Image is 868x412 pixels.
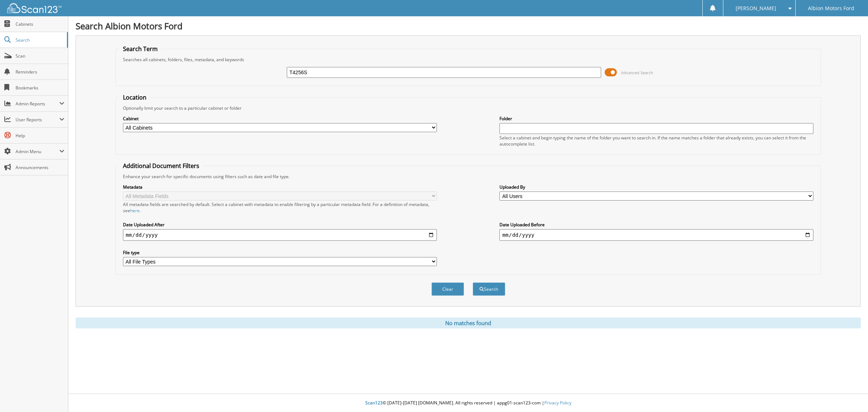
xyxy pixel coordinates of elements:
[123,229,437,241] input: start
[16,53,64,59] span: Scan
[431,282,464,296] button: Clear
[808,6,854,10] span: Albion Motors Ford
[16,101,59,107] span: Admin Reports
[123,115,437,122] label: Cabinet
[119,45,161,53] legend: Search Term
[16,164,64,171] span: Announcements
[736,6,776,10] span: [PERSON_NAME]
[16,85,64,91] span: Bookmarks
[130,207,140,214] a: here
[76,20,861,32] h1: Search Albion Motors Ford
[16,148,59,155] span: Admin Menu
[76,318,861,328] div: No matches found
[499,135,813,147] div: Select a cabinet and begin typing the name of the folder you want to search in. If the name match...
[499,229,813,241] input: end
[123,222,437,228] label: Date Uploaded After
[119,56,817,63] div: Searches all cabinets, folders, files, metadata, and keywords
[544,400,571,406] a: Privacy Policy
[499,184,813,190] label: Uploaded By
[365,400,383,406] span: Scan123
[16,117,59,123] span: User Reports
[119,173,817,180] div: Enhance your search for specific documents using filters such as date and file type.
[119,162,203,170] legend: Additional Document Filters
[119,105,817,111] div: Optionally limit your search to a particular cabinet or folder
[16,37,63,43] span: Search
[16,21,64,27] span: Cabinets
[123,249,437,256] label: File type
[123,201,437,214] div: All metadata fields are searched by default. Select a cabinet with metadata to enable filtering b...
[68,394,868,412] div: © [DATE]-[DATE] [DOMAIN_NAME]. All rights reserved | appg01-scan123-com |
[16,69,64,75] span: Reminders
[621,70,653,75] span: Advanced Search
[119,93,150,101] legend: Location
[499,115,813,122] label: Folder
[473,282,505,296] button: Search
[123,184,437,190] label: Metadata
[499,222,813,228] label: Date Uploaded Before
[16,133,64,139] span: Help
[7,3,61,13] img: scan123-logo-white.svg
